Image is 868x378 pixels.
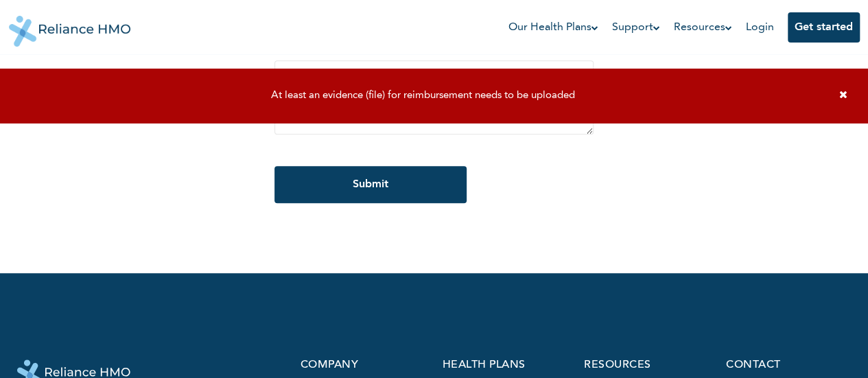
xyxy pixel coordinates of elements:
p: company [301,359,426,371]
a: Support [612,19,660,36]
a: Resources [674,19,732,36]
div: At least an evidence (file) for reimbursement needs to be uploaded [14,90,832,102]
a: Login [746,22,774,33]
button: Get started [788,12,860,43]
p: health plans [442,359,567,371]
p: resources [584,359,709,371]
a: Our Health Plans [508,19,598,36]
input: Submit [274,166,467,203]
img: Reliance HMO's Logo [9,5,131,47]
p: contact [726,359,852,371]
